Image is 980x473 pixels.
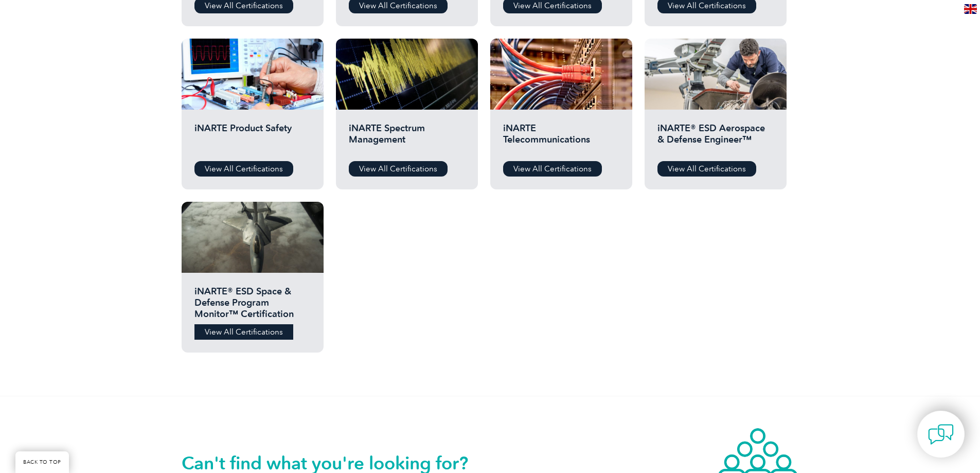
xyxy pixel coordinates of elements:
[657,122,774,153] h2: iNARTE® ESD Aerospace & Defense Engineer™
[964,4,977,14] img: en
[928,422,954,447] img: contact-chat.png
[503,161,602,177] a: View All Certifications
[657,161,756,177] a: View All Certifications
[349,161,448,177] a: View All Certifications
[194,122,311,153] h2: iNARTE Product Safety
[349,122,465,153] h2: iNARTE Spectrum Management
[194,161,293,177] a: View All Certifications
[503,122,619,153] h2: iNARTE Telecommunications
[15,451,69,473] a: BACK TO TOP
[194,286,311,317] h2: iNARTE® ESD Space & Defense Program Monitor™ Certification
[182,455,490,471] h2: Can't find what you're looking for?
[194,324,293,340] a: View All Certifications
